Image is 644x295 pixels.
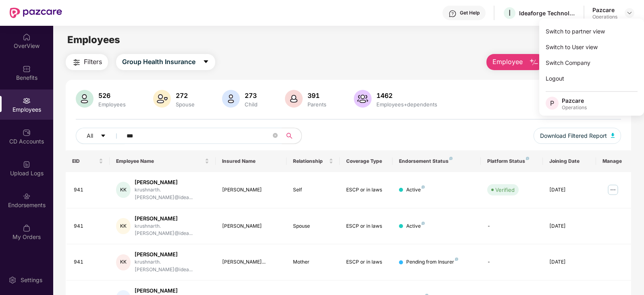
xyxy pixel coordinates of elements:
[293,258,333,266] div: Mother
[455,258,458,261] img: svg+xml;base64,PHN2ZyB4bWxucz0iaHR0cDovL3d3dy53My5vcmcvMjAwMC9zdmciIHdpZHRoPSI4IiBoZWlnaHQ9IjgiIH...
[354,90,372,108] img: svg+xml;base64,PHN2ZyB4bWxucz0iaHR0cDovL3d3dy53My5vcmcvMjAwMC9zdmciIHhtbG5zOnhsaW5rPSJodHRwOi8vd3...
[460,10,480,16] div: Get Help
[287,150,340,172] th: Relationship
[135,287,210,295] div: [PERSON_NAME]
[592,14,617,20] div: Operations
[481,208,543,245] td: -
[529,58,539,67] img: svg+xml;base64,PHN2ZyB4bWxucz0iaHR0cDovL3d3dy53My5vcmcvMjAwMC9zdmciIHhtbG5zOnhsaW5rPSJodHRwOi8vd3...
[406,222,425,230] div: Active
[492,57,523,67] span: Employee
[222,186,280,194] div: [PERSON_NAME]
[293,222,333,230] div: Spouse
[481,244,543,280] td: -
[406,186,425,194] div: Active
[135,251,210,258] div: [PERSON_NAME]
[76,90,93,108] img: svg+xml;base64,PHN2ZyB4bWxucz0iaHR0cDovL3d3dy53My5vcmcvMjAwMC9zdmciIHhtbG5zOnhsaW5rPSJodHRwOi8vd3...
[449,10,457,18] img: svg+xml;base64,PHN2ZyBpZD0iSGVscC0zMngzMiIgeG1sbnM9Imh0dHA6Ly93d3cudzMub3JnLzIwMDAvc3ZnIiB3aWR0aD...
[110,150,216,172] th: Employee Name
[216,150,286,172] th: Insured Name
[74,222,104,230] div: 941
[375,101,439,108] div: Employees+dependents
[116,254,131,270] div: KK
[549,258,590,266] div: [DATE]
[122,57,195,67] span: Group Health Insurance
[76,128,125,144] button: Allcaret-down
[23,65,31,73] img: svg+xml;base64,PHN2ZyBpZD0iQmVuZWZpdHMiIHhtbG5zPSJodHRwOi8vd3d3LnczLm9yZy8yMDAwL3N2ZyIgd2lkdGg9Ij...
[596,150,632,172] th: Manage
[67,34,120,46] span: Employees
[346,186,386,194] div: ESCP or in laws
[23,224,31,232] img: svg+xml;base64,PHN2ZyBpZD0iTXlfT3JkZXJzIiBkYXRhLW5hbWU9Ik15IE9yZGVycyIgeG1sbnM9Imh0dHA6Ly93d3cudz...
[74,186,104,194] div: 941
[23,97,31,105] img: svg+xml;base64,PHN2ZyBpZD0iRW1wbG95ZWVzIiB4bWxucz0iaHR0cDovL3d3dy53My5vcmcvMjAwMC9zdmciIHdpZHRoPS...
[509,8,511,18] span: I
[422,185,425,189] img: svg+xml;base64,PHN2ZyB4bWxucz0iaHR0cDovL3d3dy53My5vcmcvMjAwMC9zdmciIHdpZHRoPSI4IiBoZWlnaHQ9IjgiIH...
[592,6,617,14] div: Pazcare
[97,91,127,100] div: 526
[222,90,240,108] img: svg+xml;base64,PHN2ZyB4bWxucz0iaHR0cDovL3d3dy53My5vcmcvMjAwMC9zdmciIHhtbG5zOnhsaW5rPSJodHRwOi8vd3...
[18,276,45,284] div: Settings
[282,133,297,139] span: search
[174,101,196,108] div: Spouse
[116,218,131,234] div: KK
[97,101,127,108] div: Employees
[626,10,633,16] img: svg+xml;base64,PHN2ZyBpZD0iRHJvcGRvd24tMzJ4MzIiIHhtbG5zPSJodHRwOi8vd3d3LnczLm9yZy8yMDAwL3N2ZyIgd2...
[562,97,587,104] div: Pazcare
[449,157,453,160] img: svg+xml;base64,PHN2ZyB4bWxucz0iaHR0cDovL3d3dy53My5vcmcvMjAwMC9zdmciIHdpZHRoPSI4IiBoZWlnaHQ9IjgiIH...
[23,160,31,168] img: svg+xml;base64,PHN2ZyBpZD0iVXBsb2FkX0xvZ3MiIGRhdGEtbmFtZT0iVXBsb2FkIExvZ3MiIHhtbG5zPSJodHRwOi8vd3...
[534,128,621,144] button: Download Filtered Report
[135,215,210,222] div: [PERSON_NAME]
[549,186,590,194] div: [DATE]
[607,183,619,196] img: manageButton
[539,55,644,71] div: Switch Company
[340,150,393,172] th: Coverage Type
[346,222,386,230] div: ESCP or in laws
[526,157,529,160] img: svg+xml;base64,PHN2ZyB4bWxucz0iaHR0cDovL3d3dy53My5vcmcvMjAwMC9zdmciIHdpZHRoPSI4IiBoZWlnaHQ9IjgiIH...
[293,158,327,164] span: Relationship
[135,258,210,274] div: krushnarth.[PERSON_NAME]@idea...
[72,58,81,67] img: svg+xml;base64,PHN2ZyB4bWxucz0iaHR0cDovL3d3dy53My5vcmcvMjAwMC9zdmciIHdpZHRoPSIyNCIgaGVpZ2h0PSIyNC...
[273,133,278,138] span: close-circle
[487,158,536,164] div: Platform Status
[222,222,280,230] div: [PERSON_NAME]
[116,158,203,164] span: Employee Name
[23,192,31,200] img: svg+xml;base64,PHN2ZyBpZD0iRW5kb3JzZW1lbnRzIiB4bWxucz0iaHR0cDovL3d3dy53My5vcmcvMjAwMC9zdmciIHdpZH...
[174,91,196,100] div: 272
[399,158,474,164] div: Endorsement Status
[375,91,439,100] div: 1462
[293,186,333,194] div: Self
[611,133,615,138] img: svg+xml;base64,PHN2ZyB4bWxucz0iaHR0cDovL3d3dy53My5vcmcvMjAwMC9zdmciIHhtbG5zOnhsaW5rPSJodHRwOi8vd3...
[306,91,328,100] div: 391
[495,186,515,194] div: Verified
[116,54,215,70] button: Group Health Insurancecaret-down
[135,186,210,202] div: krushnarth.[PERSON_NAME]@idea...
[23,33,31,41] img: svg+xml;base64,PHN2ZyBpZD0iSG9tZSIgeG1sbnM9Imh0dHA6Ly93d3cudzMub3JnLzIwMDAvc3ZnIiB3aWR0aD0iMjAiIG...
[87,131,93,140] span: All
[72,158,98,164] span: EID
[135,222,210,238] div: krushnarth.[PERSON_NAME]@idea...
[74,258,104,266] div: 941
[66,54,108,70] button: Filters
[540,131,607,140] span: Download Filtered Report
[84,57,102,67] span: Filters
[8,276,17,284] img: svg+xml;base64,PHN2ZyBpZD0iU2V0dGluZy0yMHgyMCIgeG1sbnM9Imh0dHA6Ly93d3cudzMub3JnLzIwMDAvc3ZnIiB3aW...
[285,90,303,108] img: svg+xml;base64,PHN2ZyB4bWxucz0iaHR0cDovL3d3dy53My5vcmcvMjAwMC9zdmciIHhtbG5zOnhsaW5rPSJodHRwOi8vd3...
[519,9,575,17] div: Ideaforge Technology Ltd
[135,179,210,186] div: [PERSON_NAME]
[543,150,596,172] th: Joining Date
[562,104,587,111] div: Operations
[486,54,545,70] button: Employee
[66,150,110,172] th: EID
[346,258,386,266] div: ESCP or in laws
[306,101,328,108] div: Parents
[116,182,131,198] div: KK
[273,132,278,140] span: close-circle
[539,71,644,86] div: Logout
[10,8,62,18] img: New Pazcare Logo
[153,90,171,108] img: svg+xml;base64,PHN2ZyB4bWxucz0iaHR0cDovL3d3dy53My5vcmcvMjAwMC9zdmciIHhtbG5zOnhsaW5rPSJodHRwOi8vd3...
[243,91,259,100] div: 273
[549,222,590,230] div: [DATE]
[422,222,425,225] img: svg+xml;base64,PHN2ZyB4bWxucz0iaHR0cDovL3d3dy53My5vcmcvMjAwMC9zdmciIHdpZHRoPSI4IiBoZWlnaHQ9IjgiIH...
[222,258,280,266] div: [PERSON_NAME]...
[539,39,644,55] div: Switch to User view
